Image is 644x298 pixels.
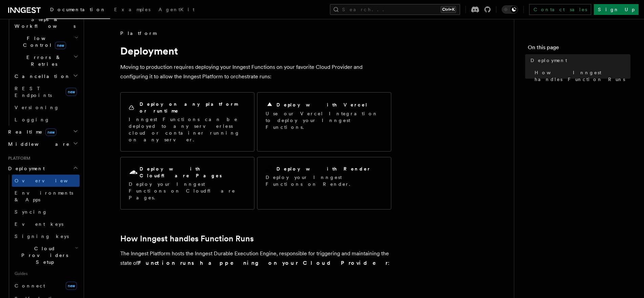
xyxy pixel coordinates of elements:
span: Flow Control [12,35,75,48]
p: Deploy your Inngest Functions on Cloudflare Pages. [129,181,246,201]
a: Deployment [528,54,630,66]
span: Steps & Workflows [12,16,76,29]
span: Realtime [5,128,57,135]
span: Signing keys [15,234,69,239]
h2: Deploy with Render [276,165,371,172]
h2: Deploy with Cloudflare Pages [140,165,246,179]
span: Connect [15,283,45,289]
strong: Function runs happening on your Cloud Provider [138,260,388,266]
a: Deploy on any platform or runtimeInngest Functions can be deployed to any serverless cloud or con... [120,92,254,152]
span: Platform [5,156,30,161]
h1: Deployment [120,45,391,57]
button: Flow Controlnew [12,32,80,51]
span: Documentation [50,7,106,12]
span: Overview [15,178,84,183]
button: Steps & Workflows [12,13,80,32]
a: Overview [12,175,80,187]
kbd: Ctrl+K [441,6,456,13]
button: Deployment [5,162,80,175]
p: Inngest Functions can be deployed to any serverless cloud or container running on any server. [129,116,246,143]
h4: On this page [528,43,630,54]
span: Environments & Apps [15,190,73,202]
span: Syncing [15,209,47,215]
span: Cancellation [12,73,70,80]
a: Deploy with VercelUse our Vercel Integration to deploy your Inngest Functions. [257,92,391,152]
span: AgentKit [159,7,194,12]
a: Event keys [12,218,80,230]
button: Search...Ctrl+K [330,4,460,15]
span: Deployment [5,165,45,172]
a: How Inngest handles Function Runs [532,66,630,85]
span: Versioning [15,105,59,110]
a: Contact sales [529,4,591,15]
a: Environments & Apps [12,187,80,206]
span: REST Endpoints [15,86,52,98]
button: Middleware [5,138,80,150]
span: new [55,42,66,49]
button: Cancellation [12,70,80,82]
a: Sign Up [594,4,639,15]
p: Deploy your Inngest Functions on Render. [266,174,383,187]
span: How Inngest handles Function Runs [535,69,630,83]
h2: Deploy on any platform or runtime [140,101,246,114]
a: Deploy with Cloudflare PagesDeploy your Inngest Functions on Cloudflare Pages. [120,157,254,210]
a: AgentKit [154,2,199,18]
h2: Deploy with Vercel [276,101,368,108]
span: Event keys [15,221,63,227]
span: Logging [15,117,50,122]
span: new [66,88,77,96]
span: Examples [114,7,150,12]
span: Guides [12,268,80,279]
span: Cloud Providers Setup [12,245,75,265]
span: Middleware [5,141,70,147]
button: Realtimenew [5,126,80,138]
a: Logging [12,114,80,126]
a: Connectnew [12,279,80,293]
button: Toggle dark mode [502,5,518,14]
span: Platform [120,30,156,37]
span: new [66,282,77,290]
div: Inngest Functions [5,1,80,126]
button: Errors & Retries [12,51,80,70]
a: How Inngest handles Function Runs [120,234,254,243]
svg: Cloudflare [129,168,138,177]
button: Cloud Providers Setup [12,242,80,268]
a: Examples [110,2,154,18]
a: Signing keys [12,230,80,242]
span: Errors & Retries [12,54,74,67]
a: REST Endpointsnew [12,82,80,101]
p: The Inngest Platform hosts the Inngest Durable Execution Engine, responsible for triggering and m... [120,249,391,268]
a: Documentation [46,2,110,19]
span: Deployment [531,57,567,64]
p: Use our Vercel Integration to deploy your Inngest Functions. [266,110,383,131]
span: new [45,128,57,136]
a: Deploy with RenderDeploy your Inngest Functions on Render. [257,157,391,210]
p: Moving to production requires deploying your Inngest Functions on your favorite Cloud Provider an... [120,62,391,81]
a: Syncing [12,206,80,218]
a: Versioning [12,101,80,114]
